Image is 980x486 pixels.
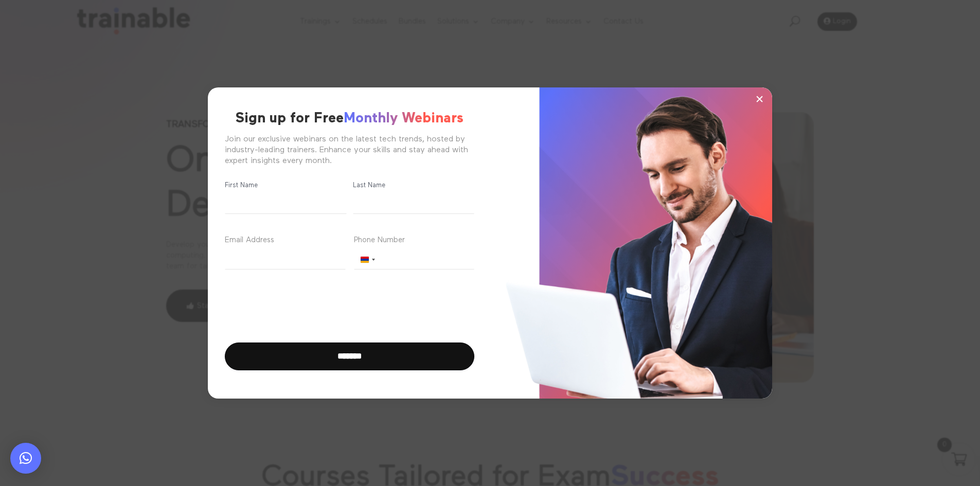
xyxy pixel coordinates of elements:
[354,250,378,269] button: Selected country
[344,111,464,125] span: Monthly Webinars
[408,238,439,244] span: (Required)
[353,181,475,191] label: Last Name
[752,91,767,106] button: ×
[236,110,464,133] h2: Sign up for Free
[277,238,308,244] span: (Required)
[354,235,475,245] label: Phone Number
[755,91,764,106] span: ×
[225,235,346,245] label: Email Address
[225,134,475,166] div: Join our exclusive webinars on the latest tech trends, hosted by industry-leading trainers. Enhan...
[225,181,347,191] label: First Name
[225,290,381,330] iframe: reCAPTCHA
